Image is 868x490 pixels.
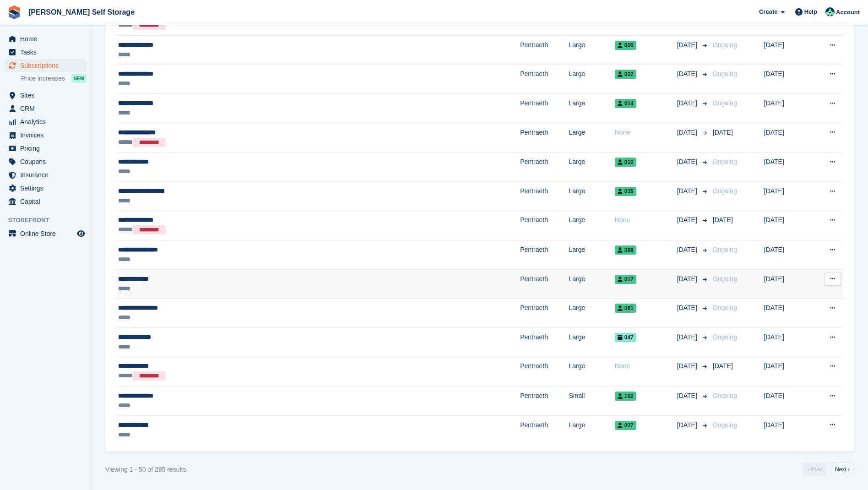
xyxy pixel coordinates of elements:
[615,392,636,401] span: 102
[677,332,699,342] span: [DATE]
[520,65,569,94] td: Pentraeth
[713,216,733,223] span: [DATE]
[5,33,87,45] a: menu
[677,420,699,430] span: [DATE]
[764,94,810,123] td: [DATE]
[569,387,614,416] td: Small
[5,129,87,142] a: menu
[20,182,75,195] span: Settings
[20,155,75,168] span: Coupons
[5,142,87,155] a: menu
[20,46,75,59] span: Tasks
[615,41,636,50] span: 006
[7,5,21,19] img: stora-icon-8386f47178a22dfd0bd8f6a31ec36ba5ce8667c1dd55bd0f319d3a0aa187defe.svg
[569,65,614,94] td: Large
[71,74,87,83] div: NEW
[713,246,737,253] span: Ongoing
[615,187,636,196] span: 035
[5,227,87,240] a: menu
[615,275,636,284] span: 017
[677,245,699,255] span: [DATE]
[764,328,810,357] td: [DATE]
[8,216,91,225] span: Storefront
[5,102,87,115] a: menu
[764,387,810,416] td: [DATE]
[569,415,614,444] td: Large
[520,269,569,299] td: Pentraeth
[764,65,810,94] td: [DATE]
[569,328,614,357] td: Large
[20,33,75,45] span: Home
[5,195,87,208] a: menu
[20,102,75,115] span: CRM
[569,269,614,299] td: Large
[569,240,614,270] td: Large
[804,7,817,16] span: Help
[520,211,569,240] td: Pentraeth
[764,299,810,328] td: [DATE]
[520,415,569,444] td: Pentraeth
[25,5,138,20] a: [PERSON_NAME] Self Storage
[520,94,569,123] td: Pentraeth
[615,70,636,79] span: 002
[713,392,737,399] span: Ongoing
[677,274,699,284] span: [DATE]
[764,211,810,240] td: [DATE]
[764,357,810,387] td: [DATE]
[764,240,810,270] td: [DATE]
[5,182,87,195] a: menu
[615,158,636,167] span: 010
[569,299,614,328] td: Large
[569,123,614,152] td: Large
[520,387,569,416] td: Pentraeth
[677,40,699,50] span: [DATE]
[615,99,636,108] span: 014
[677,98,699,108] span: [DATE]
[5,115,87,128] a: menu
[677,186,699,196] span: [DATE]
[677,361,699,371] span: [DATE]
[569,182,614,211] td: Large
[21,74,65,83] span: Price increases
[569,152,614,182] td: Large
[713,187,737,195] span: Ongoing
[520,123,569,152] td: Pentraeth
[713,304,737,311] span: Ongoing
[520,357,569,387] td: Pentraeth
[713,99,737,107] span: Ongoing
[20,89,75,102] span: Sites
[713,333,737,341] span: Ongoing
[713,421,737,429] span: Ongoing
[20,129,75,142] span: Invoices
[520,240,569,270] td: Pentraeth
[615,421,636,430] span: 027
[677,303,699,313] span: [DATE]
[569,357,614,387] td: Large
[20,169,75,181] span: Insurance
[20,195,75,208] span: Capital
[5,46,87,59] a: menu
[615,215,677,225] div: None
[520,328,569,357] td: Pentraeth
[759,7,777,16] span: Create
[713,70,737,77] span: Ongoing
[764,415,810,444] td: [DATE]
[677,157,699,167] span: [DATE]
[20,115,75,128] span: Analytics
[713,41,737,49] span: Ongoing
[825,7,835,16] img: Dafydd Pritchard
[713,362,733,370] span: [DATE]
[713,158,737,165] span: Ongoing
[764,123,810,152] td: [DATE]
[677,128,699,137] span: [DATE]
[569,94,614,123] td: Large
[615,245,636,255] span: 088
[677,69,699,79] span: [DATE]
[764,152,810,182] td: [DATE]
[713,275,737,283] span: Ongoing
[5,89,87,102] a: menu
[615,304,636,313] span: 061
[20,227,75,240] span: Online Store
[569,211,614,240] td: Large
[713,129,733,136] span: [DATE]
